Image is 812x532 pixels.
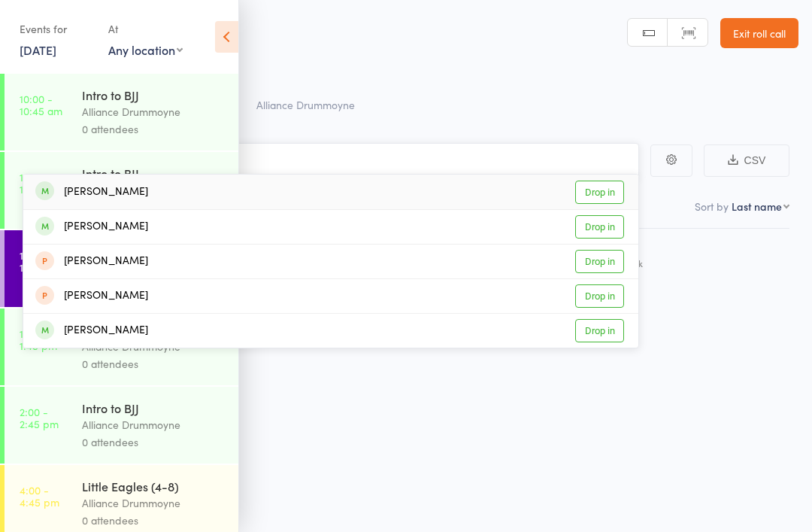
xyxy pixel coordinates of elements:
[20,17,93,41] div: Events for
[82,494,226,512] div: Alliance Drummoyne
[20,171,60,195] time: 11:00 - 11:45 am
[20,327,57,351] time: 1:00 - 1:45 pm
[82,433,226,451] div: 0 attendees
[5,387,238,464] a: 2:00 -2:45 pmIntro to BJJAlliance Drummoyne0 attendees
[23,143,639,178] input: Search by name
[82,512,226,529] div: 0 attendees
[35,218,148,236] div: [PERSON_NAME]
[720,18,798,48] a: Exit roll call
[20,484,59,508] time: 4:00 - 4:45 pm
[20,41,56,58] a: [DATE]
[575,215,624,239] a: Drop in
[82,400,226,416] div: Intro to BJJ
[704,144,789,177] button: CSV
[82,355,226,372] div: 0 attendees
[20,249,57,273] time: 12:00 - 1:00 pm
[20,93,62,117] time: 10:00 - 10:45 am
[575,319,624,342] a: Drop in
[35,287,148,305] div: [PERSON_NAME]
[5,74,238,150] a: 10:00 -10:45 amIntro to BJJAlliance Drummoyne0 attendees
[82,103,226,120] div: Alliance Drummoyne
[732,199,782,214] div: Last name
[82,416,226,433] div: Alliance Drummoyne
[35,184,148,201] div: [PERSON_NAME]
[575,284,624,308] a: Drop in
[695,199,729,214] label: Sort by
[82,165,226,181] div: Intro to BJJ
[256,97,355,112] span: Alliance Drummoyne
[35,322,148,339] div: [PERSON_NAME]
[560,258,783,268] div: Current / Next Rank
[108,17,183,41] div: At
[82,120,226,138] div: 0 attendees
[5,152,238,229] a: 11:00 -11:45 amIntro to BJJAlliance Drummoyne0 attendees
[5,230,238,307] a: 12:00 -1:00 pmNO-GIAlliance Drummoyne0 attendees
[108,41,183,58] div: Any location
[35,253,148,270] div: [PERSON_NAME]
[20,406,59,430] time: 2:00 - 2:45 pm
[82,87,226,103] div: Intro to BJJ
[554,236,789,275] div: Style
[575,250,624,273] a: Drop in
[5,309,238,385] a: 1:00 -1:45 pmIntro to BJJAlliance Drummoyne0 attendees
[575,181,624,204] a: Drop in
[82,478,226,494] div: Little Eagles (4-8)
